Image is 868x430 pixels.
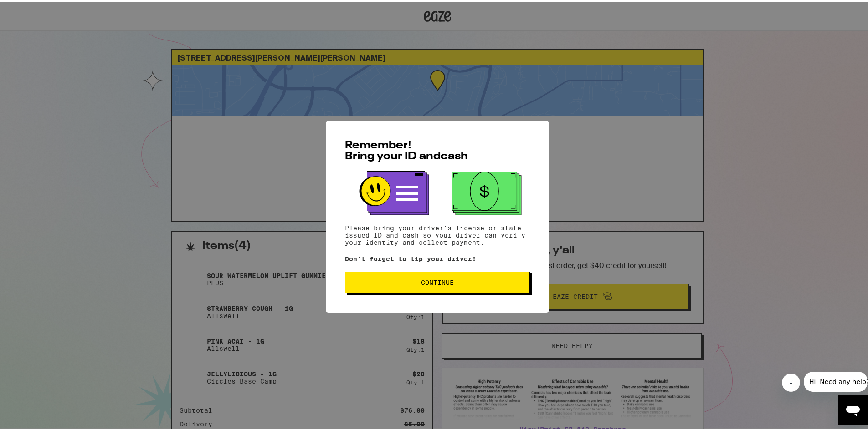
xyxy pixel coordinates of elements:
[838,394,868,423] iframe: Button to launch messaging window
[5,6,66,14] span: Hi. Need any help?
[804,370,868,390] iframe: Message from company
[421,278,454,284] span: Continue
[345,270,530,292] button: Continue
[345,138,468,160] span: Remember! Bring your ID and cash
[782,372,800,390] iframe: Close message
[345,223,530,244] p: Please bring your driver's license or state issued ID and cash so your driver can verify your ide...
[345,253,530,261] p: Don't forget to tip your driver!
